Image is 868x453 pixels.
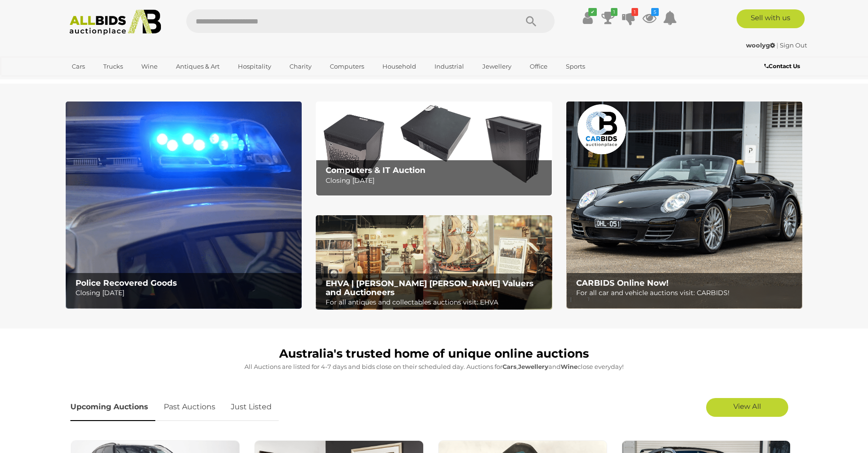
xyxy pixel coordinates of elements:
[706,398,788,417] a: View All
[70,393,155,421] a: Upcoming Auctions
[780,41,807,49] a: Sign Out
[66,102,302,309] img: Police Recovered Goods
[224,393,279,421] a: Just Listed
[476,59,518,74] a: Jewellery
[588,8,597,16] i: ✔
[560,59,591,74] a: Sports
[232,59,277,74] a: Hospitality
[651,8,659,16] i: 5
[326,165,426,175] b: Computers & IT Auction
[611,8,617,16] i: 1
[316,102,552,196] img: Computers & IT Auction
[503,363,517,370] strong: Cars
[70,361,798,372] p: All Auctions are listed for 4-7 days and bids close on their scheduled day. Auctions for , and cl...
[326,175,547,187] p: Closing [DATE]
[376,59,422,74] a: Household
[326,279,533,297] b: EHVA | [PERSON_NAME] [PERSON_NAME] Valuers and Auctioneers
[566,102,802,309] a: CARBIDS Online Now! CARBIDS Online Now! For all car and vehicle auctions visit: CARBIDS!
[428,59,470,74] a: Industrial
[76,278,177,288] b: Police Recovered Goods
[622,9,636,26] a: 1
[64,9,166,35] img: Allbids.com.au
[524,59,554,74] a: Office
[135,59,164,74] a: Wine
[326,297,547,308] p: For all antiques and collectables auctions visit: EHVA
[170,59,226,74] a: Antiques & Art
[66,102,302,309] a: Police Recovered Goods Police Recovered Goods Closing [DATE]
[157,393,222,421] a: Past Auctions
[283,59,318,74] a: Charity
[66,74,145,90] a: [GEOGRAPHIC_DATA]
[746,41,775,49] strong: woolyg
[518,363,548,370] strong: Jewellery
[737,9,805,28] a: Sell with us
[642,9,656,26] a: 5
[576,287,797,299] p: For all car and vehicle auctions visit: CARBIDS!
[76,287,297,299] p: Closing [DATE]
[733,402,761,411] span: View All
[97,59,129,74] a: Trucks
[566,102,802,309] img: CARBIDS Online Now!
[561,363,578,370] strong: Wine
[746,41,777,49] a: woolyg
[324,59,370,74] a: Computers
[316,215,552,310] img: EHVA | Evans Hastings Valuers and Auctioneers
[316,102,552,196] a: Computers & IT Auction Computers & IT Auction Closing [DATE]
[777,41,778,49] span: |
[601,9,615,26] a: 1
[316,215,552,310] a: EHVA | Evans Hastings Valuers and Auctioneers EHVA | [PERSON_NAME] [PERSON_NAME] Valuers and Auct...
[764,62,800,70] b: Contact Us
[632,8,638,16] i: 1
[576,278,669,288] b: CARBIDS Online Now!
[70,347,798,360] h1: Australia's trusted home of unique online auctions
[764,61,802,71] a: Contact Us
[66,59,91,74] a: Cars
[580,9,594,26] a: ✔
[508,9,555,33] button: Search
